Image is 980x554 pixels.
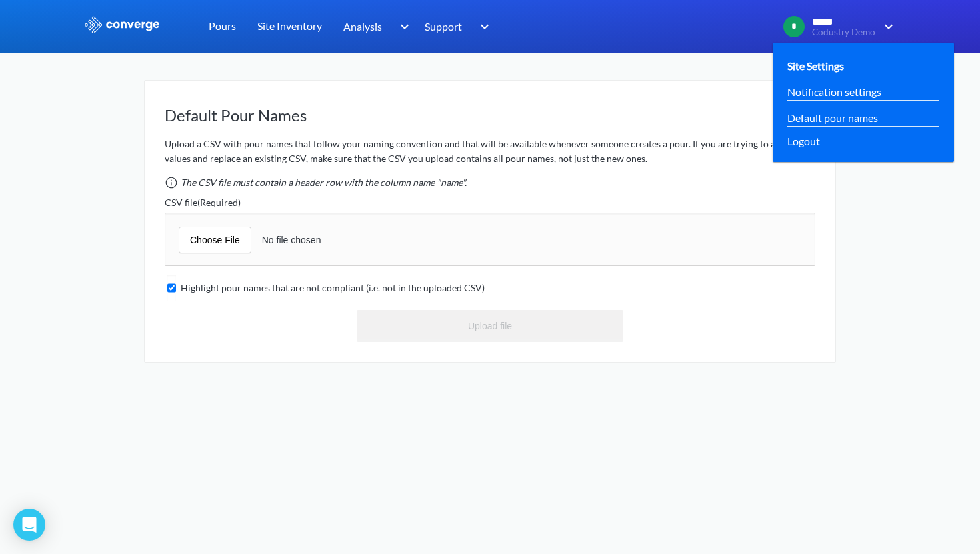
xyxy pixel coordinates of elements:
img: logo_ewhite.svg [83,16,161,33]
img: downArrow.svg [875,19,897,35]
a: Default pour names [787,109,878,126]
img: info icon [165,176,178,189]
button: Upload file [357,310,623,342]
span: Codustry Demo [812,27,875,37]
img: downArrow.svg [471,19,493,35]
h1: Default Pour Names [165,105,815,126]
a: Notification settings [787,83,881,100]
div: Open Intercom Messenger [13,509,45,541]
span: Support [425,18,462,35]
img: downArrow.svg [391,19,413,35]
span: Analysis [343,18,382,35]
i: The CSV file must contain a header row with the column name "name". [181,175,467,190]
a: Site Settings [787,57,844,74]
input: Upload CSV [165,213,815,266]
p: Upload a CSV with pour names that follow your naming convention and that will be available whenev... [165,137,815,166]
label: CSV file (Required) [165,195,815,210]
span: Logout [787,133,820,149]
label: Highlight pour names that are not compliant (i.e. not in the uploaded CSV) [181,281,485,295]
